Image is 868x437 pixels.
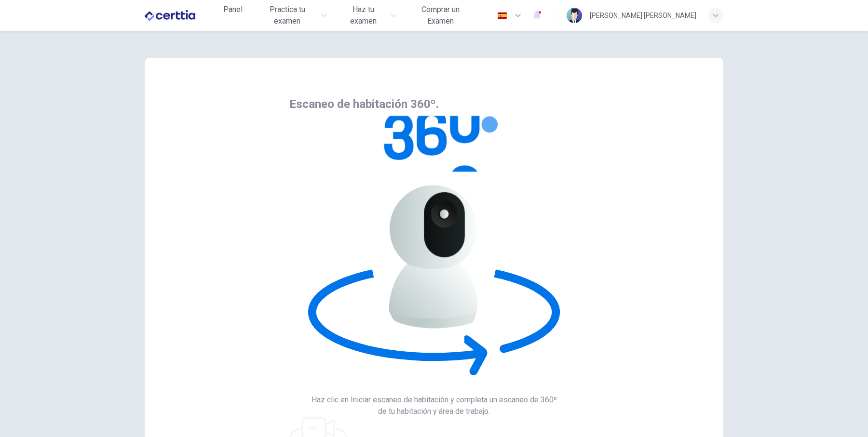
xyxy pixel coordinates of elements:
[289,97,439,111] span: Escaneo de habitación 360º.
[289,406,579,417] span: de tu habitación y área de trabajo.
[335,1,400,30] button: Haz tu examen
[289,394,579,406] span: Haz clic en Iniciar escaneo de habitación y completa un escaneo de 360º
[252,1,331,30] button: Practica tu examen
[217,1,248,18] button: Panel
[567,8,582,23] img: Profile picture
[339,4,387,27] span: Haz tu examen
[256,4,319,27] span: Practica tu examen
[496,12,508,19] img: es
[217,1,248,30] a: Panel
[590,10,696,21] div: [PERSON_NAME] [PERSON_NAME]
[145,6,195,25] img: CERTTIA logo
[223,4,243,15] span: Panel
[145,6,217,25] a: CERTTIA logo
[404,1,477,30] button: Comprar un Examen
[408,4,473,27] span: Comprar un Examen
